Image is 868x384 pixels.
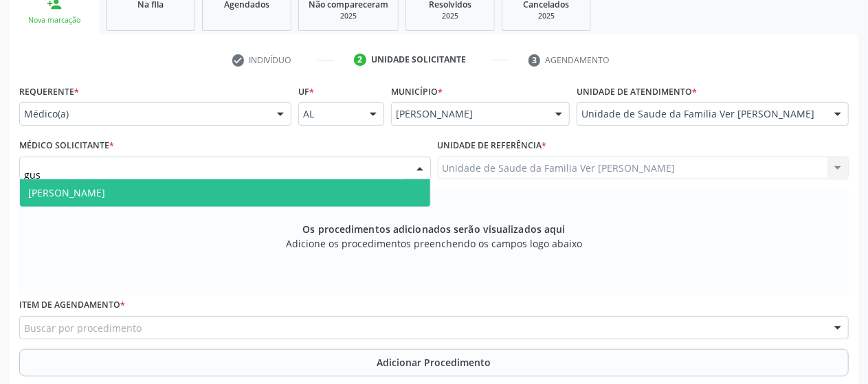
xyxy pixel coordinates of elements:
input: Médico solicitante [24,161,403,189]
label: Unidade de atendimento [577,81,697,102]
label: UF [298,81,314,102]
span: [PERSON_NAME] [396,107,542,121]
span: [PERSON_NAME] [28,186,105,199]
span: AL [303,107,356,121]
div: Unidade solicitante [371,54,466,66]
div: 2025 [512,11,581,21]
span: Adicione os procedimentos preenchendo os campos logo abaixo [286,236,582,251]
button: Adicionar Procedimento [19,349,849,376]
label: Município [391,81,443,102]
span: Buscar por procedimento [24,321,142,335]
div: 2025 [416,11,485,21]
label: Médico Solicitante [19,135,114,157]
label: Item de agendamento [19,295,125,316]
div: 2 [354,54,366,66]
div: 2025 [309,11,388,21]
span: Unidade de Saude da Familia Ver [PERSON_NAME] [581,107,821,121]
div: Nova marcação [19,15,89,25]
label: Unidade de referência [438,135,547,157]
span: Os procedimentos adicionados serão visualizados aqui [302,222,565,236]
label: Requerente [19,81,79,102]
span: Médico(a) [24,107,263,121]
span: Adicionar Procedimento [377,355,491,370]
